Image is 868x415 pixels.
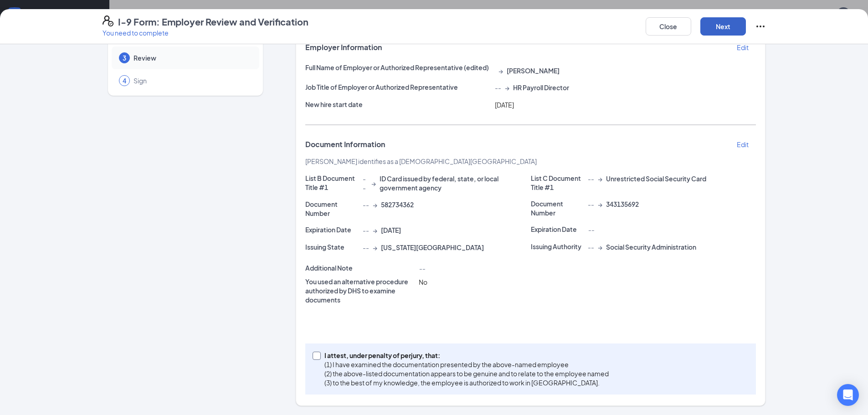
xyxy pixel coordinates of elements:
[363,243,369,252] span: --
[305,263,415,272] p: Additional Note
[531,242,585,251] p: Issuing Authority
[305,82,491,92] p: Job Title of Employer or Authorized Representative
[380,174,530,192] span: ID Card issued by federal, state, or local government agency
[305,225,359,234] p: Expiration Date
[381,243,484,252] span: [US_STATE][GEOGRAPHIC_DATA]
[123,76,126,85] span: 4
[305,157,537,165] span: [PERSON_NAME] identifies as a [DEMOGRAPHIC_DATA][GEOGRAPHIC_DATA]
[495,83,501,92] span: --
[381,200,414,209] span: 582734362
[505,83,509,92] span: →
[373,225,377,235] span: →
[419,264,425,272] span: --
[305,277,415,304] p: You used an alternative procedure authorized by DHS to examine documents
[373,243,377,252] span: →
[363,225,369,235] span: --
[305,242,359,251] p: Issuing State
[646,17,691,36] button: Close
[531,174,585,192] p: List C Document Title #1
[588,200,594,209] span: --
[324,378,609,387] p: (3) to the best of my knowledge, the employee is authorized to work in [GEOGRAPHIC_DATA].
[371,179,376,188] span: →
[118,15,308,28] h4: I-9 Form: Employer Review and Verification
[123,53,126,62] span: 3
[419,278,427,286] span: No
[755,21,766,32] svg: Ellipses
[598,242,602,251] span: →
[606,200,639,209] span: 343135692
[134,53,250,62] span: Review
[305,140,385,149] span: Document Information
[606,174,706,183] span: Unrestricted Social Security Card
[598,174,602,183] span: →
[588,174,594,183] span: --
[737,140,749,149] p: Edit
[324,351,609,360] p: I attest, under penalty of perjury, that:
[134,76,250,85] span: Sign
[531,199,585,217] p: Document Number
[373,200,377,209] span: →
[498,66,503,75] span: →
[495,101,514,109] span: [DATE]
[700,17,746,36] button: Next
[324,360,609,369] p: (1) I have examined the documentation presented by the above-named employee
[324,369,609,378] p: (2) the above-listed documentation appears to be genuine and to relate to the employee named
[531,225,585,234] p: Expiration Date
[588,242,594,251] span: --
[103,28,308,37] p: You need to complete
[588,225,594,234] span: --
[737,43,749,52] p: Edit
[507,66,560,75] span: [PERSON_NAME]
[305,200,359,218] p: Document Number
[363,174,368,192] span: --
[606,242,696,251] span: Social Security Administration
[305,43,382,52] span: Employer Information
[363,200,369,209] span: --
[837,384,859,406] div: Open Intercom Messenger
[598,200,602,209] span: →
[381,225,401,235] span: [DATE]
[103,15,113,26] svg: FormI9EVerifyIcon
[305,100,491,109] p: New hire start date
[305,63,491,72] p: Full Name of Employer or Authorized Representative (edited)
[513,83,569,92] span: HR Payroll Director
[305,174,359,192] p: List B Document Title #1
